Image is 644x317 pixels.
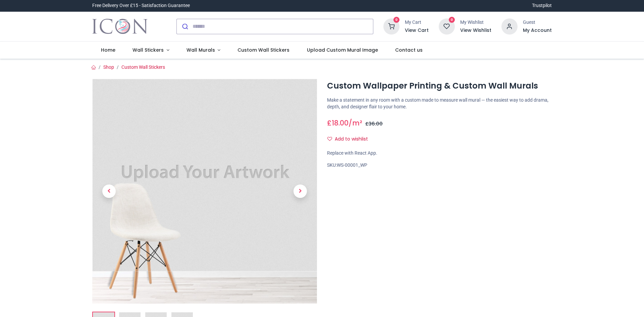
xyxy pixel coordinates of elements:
span: £ [327,118,348,128]
sup: 0 [449,17,455,23]
span: WS-00001_WP [337,162,367,168]
i: Add to wishlist [327,137,332,141]
a: View Wishlist [460,27,491,34]
span: /m² [348,118,362,128]
a: Previous [92,112,126,270]
span: Upload Custom Mural Image [307,47,378,53]
span: Wall Stickers [132,47,164,53]
a: 0 [439,23,455,29]
sup: 0 [393,17,400,23]
span: 36.00 [369,120,383,127]
a: Shop [103,64,114,70]
p: Make a statement in any room with a custom made to measure wall mural — the easiest way to add dr... [327,97,552,110]
a: Wall Murals [178,42,229,59]
span: Home [101,47,115,53]
span: Wall Murals [186,47,215,53]
a: View Cart [405,27,429,34]
div: My Wishlist [460,19,491,26]
span: £ [365,120,383,127]
div: Free Delivery Over £15 - Satisfaction Guarantee [92,2,190,9]
button: Add to wishlistAdd to wishlist [327,134,374,145]
span: Next [293,184,307,198]
span: 18.00 [332,118,348,128]
img: Custom Wallpaper Printing & Custom Wall Murals [92,79,317,304]
a: Next [283,112,317,270]
a: 0 [383,23,399,29]
h1: Custom Wallpaper Printing & Custom Wall Murals [327,80,552,92]
span: Custom Wall Stickers [237,47,289,53]
a: Wall Stickers [124,42,178,59]
div: SKU: [327,162,552,169]
a: Custom Wall Stickers [121,64,165,70]
div: Replace with React App. [327,150,552,157]
span: Contact us [395,47,423,53]
span: Previous [102,184,116,198]
button: Submit [177,19,193,34]
a: Trustpilot [532,2,552,9]
div: My Cart [405,19,429,26]
div: Guest [523,19,552,26]
img: Icon Wall Stickers [92,17,148,36]
a: Logo of Icon Wall Stickers [92,17,148,36]
a: My Account [523,27,552,34]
